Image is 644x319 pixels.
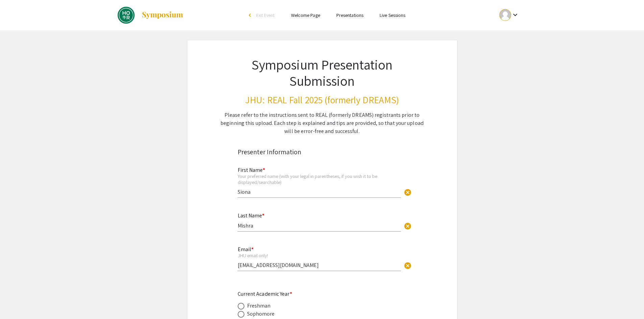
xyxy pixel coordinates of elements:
[238,246,254,253] mat-label: Email
[238,290,292,297] mat-label: Current Academic Year
[238,222,401,229] input: Type Here
[141,11,184,19] img: Symposium by ForagerOne
[238,188,401,195] input: Type Here
[401,185,414,198] button: Clear
[404,222,412,230] span: cancel
[238,212,264,219] mat-label: Last Name
[220,94,424,106] h3: JHU: REAL Fall 2025 (formerly DREAMS)
[401,259,414,272] button: Clear
[118,7,184,24] a: JHU: REAL Fall 2025 (formerly DREAMS)
[247,302,271,310] div: Freshman
[238,166,265,174] mat-label: First Name
[238,262,401,269] input: Type Here
[291,12,320,18] a: Welcome Page
[238,173,401,185] div: Your preferred name (with your legal in parentheses, if you wish it to be displayed/searchable)
[247,310,275,318] div: Sophomore
[380,12,405,18] a: Live Sessions
[249,13,253,17] div: arrow_back_ios
[492,7,526,23] button: Expand account dropdown
[404,262,412,270] span: cancel
[220,56,424,89] h1: Symposium Presentation Submission
[401,219,414,232] button: Clear
[5,289,29,314] iframe: Chat
[256,12,275,18] span: Exit Event
[238,252,401,259] div: JHU email only!
[118,7,135,24] img: JHU: REAL Fall 2025 (formerly DREAMS)
[511,11,519,19] mat-icon: Expand account dropdown
[336,12,363,18] a: Presentations
[220,111,424,135] div: Please refer to the instructions sent to REAL (formerly DREAMS) registrants prior to beginning th...
[404,188,412,196] span: cancel
[238,147,407,157] div: Presenter Information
